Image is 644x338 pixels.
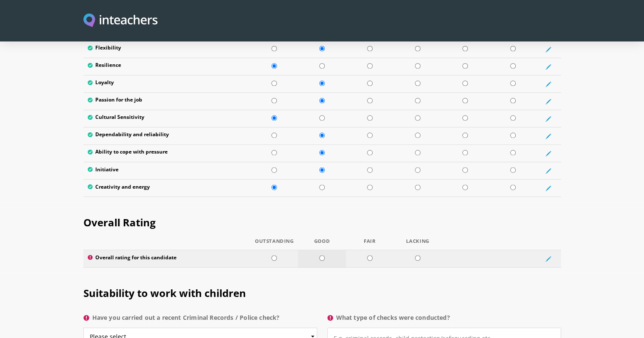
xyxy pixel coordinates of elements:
label: Loyalty [88,80,246,88]
label: What type of checks were conducted? [327,312,561,327]
span: Overall Rating [83,215,156,229]
img: Inteachers [83,14,158,28]
label: Flexibility [88,45,246,53]
label: Passion for the job [88,97,246,105]
label: Ability to cope with pressure [88,149,246,157]
label: Cultural Sensitivity [88,114,246,123]
label: Resilience [88,62,246,71]
label: Have you carried out a recent Criminal Records / Police check? [83,312,317,327]
label: Overall rating for this candidate [88,254,246,263]
a: Visit this site's homepage [83,14,158,28]
th: Outstanding [250,238,298,250]
label: Creativity and energy [88,184,246,192]
th: Good [298,238,346,250]
label: Initiative [88,166,246,175]
label: Dependability and reliability [88,132,246,140]
th: Lacking [394,238,442,250]
th: Fair [346,238,394,250]
span: Suitability to work with children [83,286,246,300]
